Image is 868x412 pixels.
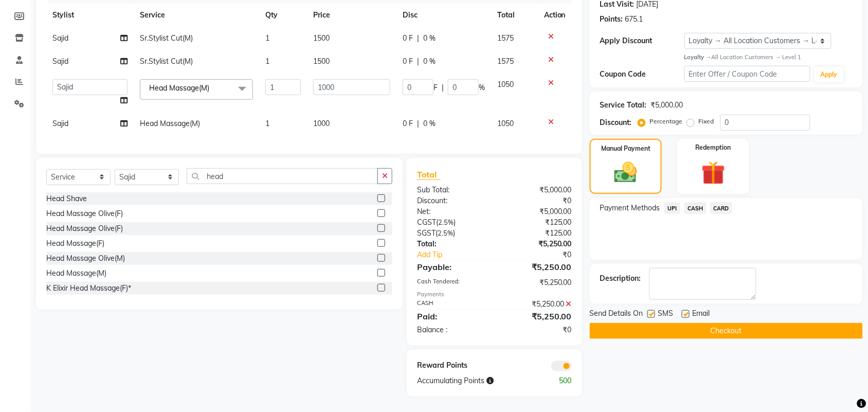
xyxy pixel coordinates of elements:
div: Discount: [409,195,495,206]
a: x [209,83,214,93]
div: 675.1 [625,14,643,25]
span: Sajid [52,33,68,43]
span: Email [693,308,710,321]
div: 500 [537,375,580,386]
span: Sajid [52,57,68,66]
div: Head Shave [46,193,87,204]
div: ₹5,250.00 [494,310,580,323]
div: ₹125.00 [494,228,580,239]
span: % [479,82,485,93]
div: ₹5,000.00 [494,185,580,195]
div: ₹5,250.00 [494,239,580,249]
span: CASH [684,202,707,214]
span: 2.5% [438,218,454,226]
span: 1 [265,33,269,43]
input: Enter Offer / Coupon Code [684,66,810,82]
label: Percentage [650,117,683,126]
button: Checkout [590,323,863,339]
th: Action [538,4,572,27]
div: K Elixir Head Massage(F)* [46,283,131,294]
span: 2.5% [438,229,453,237]
span: Sajid [52,119,68,128]
div: Head Massage Olive(F) [46,223,123,234]
label: Manual Payment [601,144,650,153]
th: Qty [259,4,307,27]
div: Discount: [600,117,632,128]
span: Payment Methods [600,203,660,213]
span: 0 % [423,33,436,44]
div: Reward Points [409,360,495,371]
th: Disc [396,4,491,27]
th: Stylist [46,4,134,27]
a: Add Tip [409,249,509,260]
img: _cash.svg [607,159,644,186]
span: 0 % [423,56,436,67]
span: Send Details On [590,308,643,321]
div: ₹0 [494,325,580,335]
div: Net: [409,206,495,217]
div: Apply Discount [600,35,684,46]
span: 1050 [497,119,514,128]
div: ( ) [409,217,495,228]
span: 1500 [313,33,330,43]
span: 1 [265,119,269,128]
label: Fixed [699,117,714,126]
div: ₹5,250.00 [494,277,580,288]
div: Payable: [409,261,495,273]
span: | [417,33,419,44]
div: Payments [417,290,572,299]
span: 1575 [497,33,514,43]
div: Accumulating Points [409,375,537,386]
div: Service Total: [600,100,647,111]
div: Cash Tendered: [409,277,495,288]
div: ₹5,000.00 [651,100,683,111]
span: | [417,118,419,129]
span: Head Massage(M) [140,119,200,128]
span: 1575 [497,57,514,66]
th: Service [134,4,259,27]
div: ₹5,000.00 [494,206,580,217]
div: Coupon Code [600,69,684,80]
div: ₹0 [494,195,580,206]
span: 1500 [313,57,330,66]
div: Head Massage Olive(M) [46,253,125,264]
div: ₹0 [509,249,580,260]
span: SGST [417,228,436,238]
div: Sub Total: [409,185,495,195]
div: ₹5,250.00 [494,261,580,273]
span: Sr.Stylist Cut(M) [140,57,193,66]
span: Sr.Stylist Cut(M) [140,33,193,43]
span: | [442,82,444,93]
div: Description: [600,273,641,284]
input: Search or Scan [187,168,378,184]
div: ₹5,250.00 [494,299,580,310]
div: All Location Customers → Level 1 [684,53,853,62]
img: _gift.svg [694,158,733,188]
div: Paid: [409,310,495,323]
span: 0 % [423,118,436,129]
label: Redemption [696,143,731,152]
div: Head Massage(F) [46,238,104,249]
span: F [433,82,438,93]
span: 0 F [403,33,413,44]
th: Total [491,4,538,27]
span: CARD [711,202,733,214]
div: CASH [409,299,495,310]
span: 1050 [497,80,514,89]
span: 0 F [403,56,413,67]
div: ₹125.00 [494,217,580,228]
div: Balance : [409,325,495,335]
th: Price [307,4,396,27]
div: Points: [600,14,623,25]
span: 1 [265,57,269,66]
span: Head Massage(M) [149,83,209,93]
div: Head Massage(M) [46,268,106,279]
span: Total [417,169,441,180]
span: 1000 [313,119,330,128]
div: Total: [409,239,495,249]
div: Head Massage Olive(F) [46,208,123,219]
span: CGST [417,218,436,227]
span: UPI [664,202,680,214]
span: SMS [658,308,674,321]
span: 0 F [403,118,413,129]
